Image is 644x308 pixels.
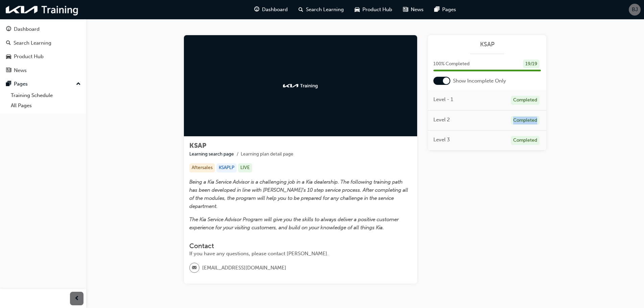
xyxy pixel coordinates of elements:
[411,6,424,14] span: News
[189,216,400,231] span: The Kia Service Advisor Program will give you the skills to always deliver a positive customer ex...
[189,242,412,250] h3: Contact
[241,150,293,158] li: Learning plan detail page
[3,78,84,90] button: Pages
[6,26,11,32] span: guage-icon
[433,96,453,103] span: Level - 1
[76,80,81,89] span: up-icon
[453,77,506,85] span: Show Incomplete Only
[299,5,303,14] span: search-icon
[442,6,456,14] span: Pages
[8,100,84,111] a: All Pages
[306,6,344,14] span: Search Learning
[523,60,540,69] div: 19 / 19
[433,41,541,48] a: KSAP
[434,5,439,14] span: pages-icon
[629,4,641,16] button: BJ
[511,96,540,105] div: Completed
[14,39,51,47] div: Search Learning
[282,82,319,89] img: kia-training
[192,264,197,273] span: email-icon
[189,142,206,149] span: KSAP
[632,6,638,14] span: BJ
[6,68,11,74] span: news-icon
[3,22,84,78] button: DashboardSearch LearningProduct HubNews
[511,116,540,125] div: Completed
[189,151,234,157] a: Learning search page
[189,179,409,209] span: Being a Kia Service Advisor is a challenging job in a Kia dealership. The following training path...
[293,3,349,17] a: search-iconSearch Learning
[3,64,84,77] a: News
[429,3,461,17] a: pages-iconPages
[511,136,540,145] div: Completed
[14,67,27,74] div: News
[6,40,11,46] span: search-icon
[262,6,288,14] span: Dashboard
[189,250,412,258] div: If you have any questions, please contact [PERSON_NAME].
[6,54,11,60] span: car-icon
[349,3,398,17] a: car-iconProduct Hub
[14,53,44,61] div: Product Hub
[238,163,252,172] div: LIVE
[433,116,450,124] span: Level 2
[3,50,84,63] a: Product Hub
[216,163,237,172] div: KSAPLP
[74,294,79,303] span: prev-icon
[14,80,28,88] div: Pages
[398,3,429,17] a: news-iconNews
[3,23,84,35] a: Dashboard
[202,264,286,272] span: [EMAIL_ADDRESS][DOMAIN_NAME]
[362,6,392,14] span: Product Hub
[433,136,450,144] span: Level 3
[249,3,293,17] a: guage-iconDashboard
[355,5,360,14] span: car-icon
[3,37,84,49] a: Search Learning
[3,3,81,17] img: kia-training
[6,81,11,87] span: pages-icon
[254,5,259,14] span: guage-icon
[189,163,215,172] div: Aftersales
[14,25,40,33] div: Dashboard
[8,90,84,101] a: Training Schedule
[433,60,470,68] span: 100 % Completed
[403,5,408,14] span: news-icon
